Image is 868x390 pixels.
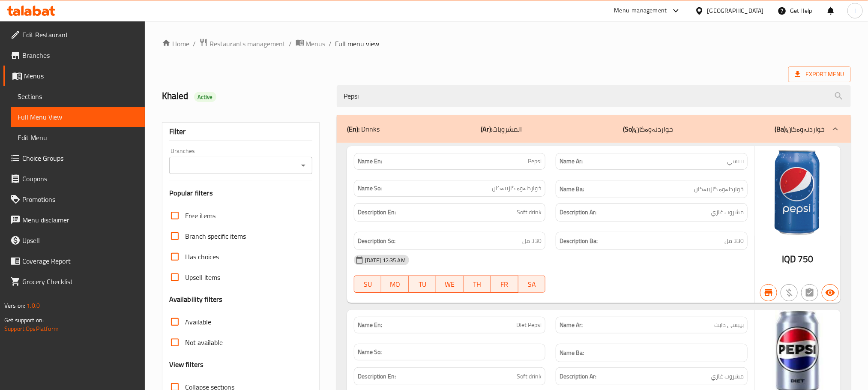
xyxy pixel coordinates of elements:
a: Support.OpsPlatform [4,323,59,334]
span: بيبسي دايت [714,321,744,330]
b: (Ar): [481,123,492,135]
input: search [337,85,851,107]
div: Filter [169,123,312,141]
div: (En): Drinks(Ar):المشروبات(So):خواردنەوەکان(Ba):خواردنەوەکان [337,115,851,143]
p: Drinks [347,124,380,134]
a: Restaurants management [199,38,286,49]
a: Choice Groups [3,148,145,168]
span: Full Menu View [18,112,138,122]
span: 330 مل [522,236,542,246]
button: FR [491,276,518,293]
a: Menus [296,38,326,49]
span: TH [467,278,488,291]
span: Available [185,317,211,327]
a: Menu disclaimer [3,210,145,230]
span: Menus [24,71,138,81]
a: Sections [11,86,145,107]
strong: Name Ar: [560,157,583,166]
strong: Name En: [358,157,382,166]
span: Export Menu [795,69,844,80]
span: Menu disclaimer [22,215,138,225]
b: (Ba): [775,123,787,135]
div: Menu-management [614,6,667,16]
strong: Name So: [358,348,382,357]
li: / [193,39,196,49]
a: Grocery Checklist [3,271,145,292]
a: Home [162,39,189,49]
span: 330 مل [724,236,744,246]
a: Full Menu View [11,107,145,127]
p: المشروبات [481,124,522,134]
h2: Khaled [162,90,326,102]
li: / [329,39,332,49]
span: Sections [18,91,138,102]
a: Edit Restaurant [3,24,145,45]
strong: Name Ba: [560,348,584,358]
h3: Popular filters [169,188,312,198]
a: Coverage Report [3,251,145,271]
span: Edit Menu [18,132,138,143]
a: Promotions [3,189,145,210]
span: Promotions [22,194,138,204]
span: l [854,6,856,15]
button: SA [518,276,546,293]
button: TH [464,276,491,293]
span: MO [385,278,405,291]
span: Grocery Checklist [22,276,138,287]
span: خواردنەوە گازییەکان [492,184,542,193]
img: %D8%A8%D9%8A%D8%A8%D8%B3%D9%8A638738266882792097.jpg [755,146,841,236]
button: TU [409,276,436,293]
a: Upsell [3,230,145,251]
span: Not available [185,337,223,348]
span: [DATE] 12:35 AM [362,256,409,264]
b: (En): [347,123,359,135]
span: Version: [4,300,25,311]
button: SU [354,276,382,293]
span: SA [522,278,542,291]
span: مشروب غازي [711,371,744,382]
strong: Name So: [358,184,382,193]
li: / [289,39,292,49]
span: Edit Restaurant [22,30,138,40]
strong: Description So: [358,236,395,246]
button: MO [381,276,409,293]
span: IQD [782,251,796,267]
strong: Name En: [358,321,382,330]
strong: Description En: [358,207,396,218]
strong: Description Ar: [560,207,596,218]
a: Menus [3,66,145,86]
span: Coverage Report [22,256,138,266]
h3: View filters [169,360,204,369]
button: WE [436,276,464,293]
button: Open [297,159,309,171]
span: Coupons [22,174,138,184]
strong: Description Ba: [560,236,598,246]
span: خواردنەوە گازییەکان [694,184,744,195]
h3: Availability filters [169,294,223,304]
p: خواردنەوەکان [775,124,825,134]
span: Free items [185,210,216,221]
span: FR [494,278,515,291]
button: Branch specific item [760,284,777,301]
span: WE [440,278,460,291]
span: 1.0.0 [27,300,40,311]
span: Soft drink [517,371,542,382]
span: 750 [798,251,813,267]
strong: Description En: [358,371,396,382]
span: Pepsi [528,157,542,166]
button: Not has choices [801,284,818,301]
p: خواردنەوەکان [623,124,673,134]
a: Edit Menu [11,127,145,148]
span: Upsell items [185,272,220,282]
span: Restaurants management [210,39,286,49]
span: TU [412,278,433,291]
strong: Name Ba: [560,184,584,195]
span: Export Menu [788,66,851,82]
span: Has choices [185,252,219,262]
span: SU [358,278,378,291]
span: Choice Groups [22,153,138,163]
strong: Description Ar: [560,371,596,382]
span: Full menu view [335,39,380,49]
span: Upsell [22,235,138,246]
div: [GEOGRAPHIC_DATA] [707,6,764,15]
